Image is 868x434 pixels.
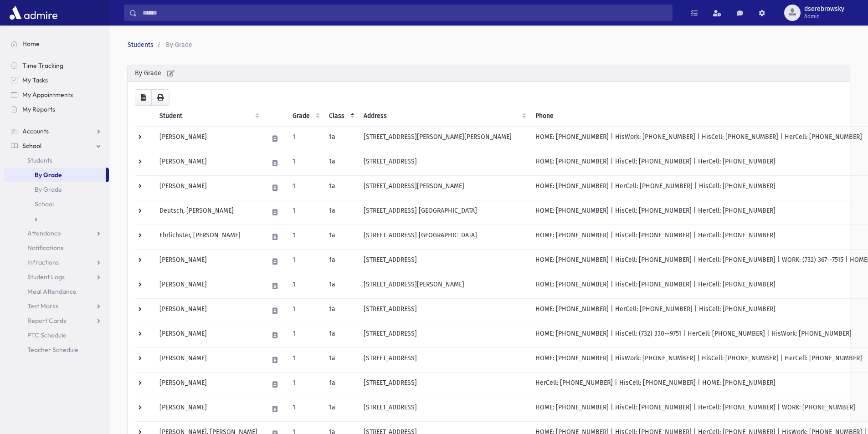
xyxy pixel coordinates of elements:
td: Ehrlichster, [PERSON_NAME] [154,225,263,250]
td: 1a [324,225,358,250]
td: Deutsch, [PERSON_NAME] [154,200,263,225]
td: [PERSON_NAME] [154,348,263,373]
a: Accounts [4,124,109,138]
td: [STREET_ADDRESS][PERSON_NAME] [358,176,530,200]
span: My Reports [22,105,55,113]
a: Meal Attendance [4,284,109,299]
td: 1a [324,299,358,323]
td: 1 [287,373,324,397]
td: 1 [287,348,324,373]
a: Report Cards [4,313,109,328]
td: [PERSON_NAME] [154,127,263,151]
td: [STREET_ADDRESS] [358,299,530,323]
th: Grade: activate to sort column ascending [287,106,324,127]
span: Test Marks [27,302,58,310]
td: 1a [324,397,358,422]
td: 1 [287,274,324,299]
span: By Grade [166,41,192,49]
span: Time Tracking [22,61,63,70]
td: [STREET_ADDRESS] [358,323,530,348]
span: Infractions [27,258,59,266]
span: School [22,142,41,150]
td: 1a [324,373,358,397]
span: Admin [804,13,844,20]
a: Students [4,153,109,168]
td: 1 [287,225,324,250]
span: PTC Schedule [27,331,67,339]
a: Test Marks [4,299,109,313]
a: Student Logs [4,270,109,284]
span: My Tasks [22,76,48,84]
input: Search [137,5,672,21]
td: [PERSON_NAME] [154,299,263,323]
td: 1a [324,348,358,373]
td: [STREET_ADDRESS] [358,250,530,274]
td: 1a [324,323,358,348]
td: [STREET_ADDRESS] [358,397,530,422]
a: Notifications [4,240,109,255]
td: [STREET_ADDRESS] [GEOGRAPHIC_DATA] [358,225,530,250]
a: PTC Schedule [4,328,109,342]
td: 1 [287,151,324,176]
td: [PERSON_NAME] [154,151,263,176]
span: Students [27,156,52,164]
th: Class: activate to sort column descending [324,106,358,127]
td: 1 [287,200,324,225]
span: dserebrowsky [804,5,844,13]
td: [PERSON_NAME] [154,176,263,200]
span: Student Logs [27,273,65,281]
a: Teacher Schedule [4,342,109,357]
button: Print [151,89,169,106]
td: [PERSON_NAME] [154,250,263,274]
td: [STREET_ADDRESS][PERSON_NAME][PERSON_NAME] [358,127,530,151]
td: [STREET_ADDRESS] [358,348,530,373]
div: By Grade [128,65,850,82]
a: Attendance [4,226,109,240]
td: 1 [287,127,324,151]
td: 1a [324,151,358,176]
span: Accounts [22,127,49,135]
td: 1 [287,299,324,323]
td: 1a [324,200,358,225]
span: Attendance [27,229,61,237]
td: 1a [324,250,358,274]
td: [PERSON_NAME] [154,373,263,397]
a: My Tasks [4,73,109,87]
span: Teacher Schedule [27,346,78,354]
a: My Appointments [4,87,109,102]
span: My Appointments [22,91,73,99]
a: s [4,211,109,226]
td: 1a [324,127,358,151]
a: By Grade [4,182,109,197]
td: [STREET_ADDRESS][PERSON_NAME] [358,274,530,299]
a: Time Tracking [4,58,109,73]
a: By Grade [4,168,106,182]
span: Report Cards [27,317,66,325]
span: Meal Attendance [27,287,77,296]
span: Notifications [27,244,63,252]
button: CSV [135,89,152,106]
td: 1 [287,250,324,274]
td: 1 [287,397,324,422]
td: 1 [287,323,324,348]
a: Students [128,41,154,49]
a: Home [4,36,109,51]
td: 1a [324,176,358,200]
td: [PERSON_NAME] [154,397,263,422]
a: School [4,197,109,211]
td: 1a [324,274,358,299]
td: [STREET_ADDRESS] [GEOGRAPHIC_DATA] [358,200,530,225]
nav: breadcrumb [128,40,846,50]
td: [PERSON_NAME] [154,323,263,348]
td: [STREET_ADDRESS] [358,151,530,176]
td: 1 [287,176,324,200]
td: [PERSON_NAME] [154,274,263,299]
td: [STREET_ADDRESS] [358,373,530,397]
a: Infractions [4,255,109,270]
th: Address: activate to sort column ascending [358,106,530,127]
a: School [4,138,109,153]
th: Student: activate to sort column ascending [154,106,263,127]
span: Home [22,40,40,48]
img: AdmirePro [7,4,60,22]
a: My Reports [4,102,109,117]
